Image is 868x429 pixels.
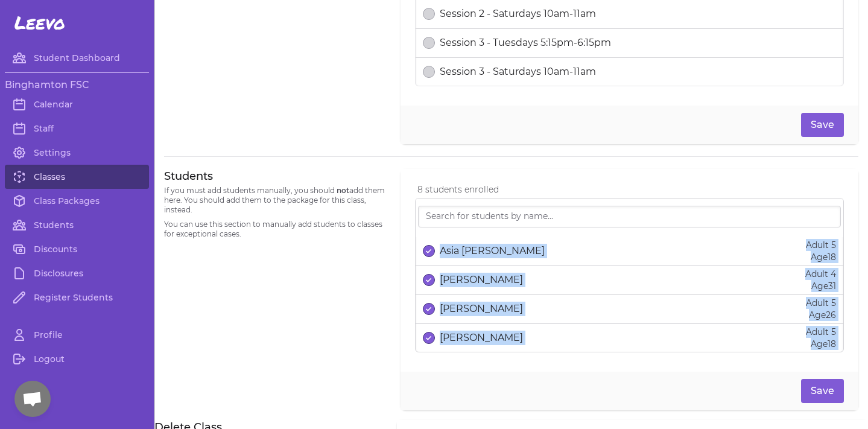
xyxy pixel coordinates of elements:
[423,8,435,20] button: select date
[423,66,435,78] button: select date
[5,141,149,165] a: Settings
[423,245,435,257] button: select date
[5,261,149,285] a: Disclosures
[418,206,841,227] input: Search for students by name...
[423,37,435,49] button: select date
[164,169,386,183] h3: Students
[5,323,149,347] a: Profile
[5,213,149,237] a: Students
[440,273,523,287] p: [PERSON_NAME]
[440,302,523,316] p: [PERSON_NAME]
[5,92,149,116] a: Calendar
[14,381,51,417] div: Open chat
[805,268,836,280] p: Adult 4
[806,309,836,321] p: Age 26
[801,113,844,137] button: Save
[5,165,149,189] a: Classes
[806,338,836,350] p: Age 18
[801,379,844,403] button: Save
[806,239,836,251] p: Adult 5
[337,186,349,195] span: not
[5,189,149,213] a: Class Packages
[806,251,836,263] p: Age 18
[5,116,149,141] a: Staff
[5,285,149,310] a: Register Students
[5,237,149,261] a: Discounts
[5,46,149,70] a: Student Dashboard
[440,7,596,21] p: Session 2 - Saturdays 10am-11am
[806,297,836,309] p: Adult 5
[440,36,611,50] p: Session 3 - Tuesdays 5:15pm-6:15pm
[5,78,149,92] h3: Binghamton FSC
[423,332,435,344] button: select date
[806,326,836,338] p: Adult 5
[164,220,386,239] p: You can use this section to manually add students to classes for exceptional cases.
[417,183,844,195] p: 8 students enrolled
[423,303,435,315] button: select date
[805,280,836,292] p: Age 31
[440,331,523,345] p: [PERSON_NAME]
[440,65,596,79] p: Session 3 - Saturdays 10am-11am
[440,244,545,258] p: Asia [PERSON_NAME]
[14,12,65,34] span: Leevo
[5,347,149,371] a: Logout
[164,186,386,215] p: If you must add students manually, you should add them here. You should add them to the package f...
[423,274,435,286] button: select date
